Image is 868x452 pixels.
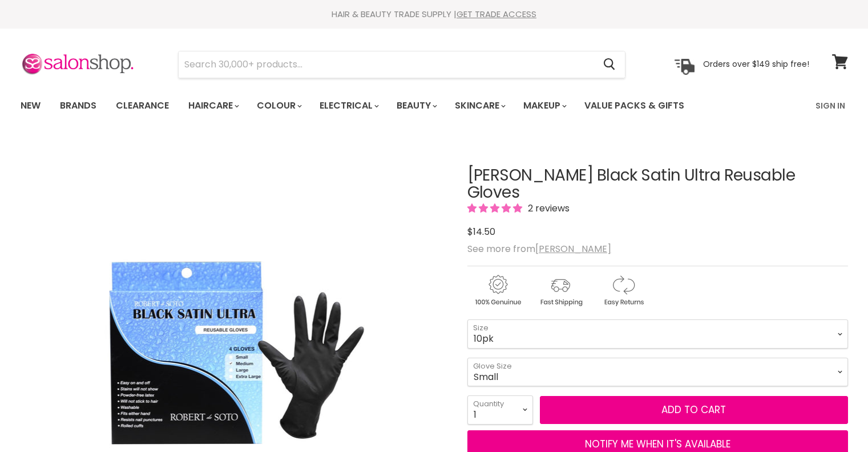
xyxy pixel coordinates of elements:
[180,94,246,118] a: Haircare
[179,51,595,78] input: Search
[524,202,570,215] span: 2 reviews
[535,242,611,255] a: [PERSON_NAME]
[467,225,495,238] span: $14.50
[178,51,625,78] form: Product
[467,202,524,215] span: 5.00 stars
[311,94,386,118] a: Electrical
[661,403,726,417] span: Add to cart
[576,94,693,118] a: Value Packs & Gifts
[595,51,625,78] button: Search
[540,396,848,425] button: Add to cart
[467,273,528,308] img: genuine.gif
[446,94,512,118] a: Skincare
[467,395,533,424] select: Quantity
[809,94,852,118] a: Sign In
[6,9,862,20] div: HAIR & BEAUTY TRADE SUPPLY |
[467,242,611,255] span: See more from
[6,89,862,122] nav: Main
[515,94,574,118] a: Makeup
[12,94,49,118] a: New
[388,94,444,118] a: Beauty
[593,273,653,308] img: returns.gif
[51,94,105,118] a: Brands
[12,89,751,122] ul: Main menu
[248,94,309,118] a: Colour
[467,167,848,202] h1: [PERSON_NAME] Black Satin Ultra Reusable Gloves
[703,59,809,69] p: Orders over $149 ship free!
[811,398,857,441] iframe: Gorgias live chat messenger
[457,8,536,20] a: GET TRADE ACCESS
[107,94,177,118] a: Clearance
[530,273,591,308] img: shipping.gif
